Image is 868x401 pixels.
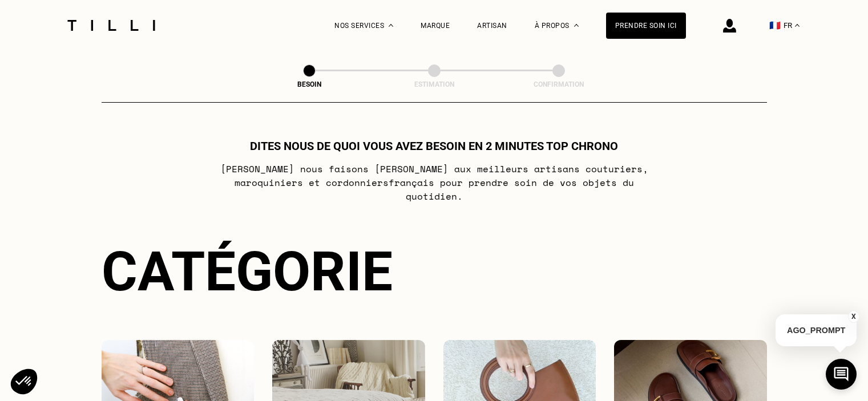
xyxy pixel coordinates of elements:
img: menu déroulant [795,24,800,27]
a: Prendre soin ici [606,13,686,39]
div: Estimation [377,80,491,88]
img: Menu déroulant à propos [574,24,579,27]
a: Artisan [477,22,507,30]
p: AGO_PROMPT [776,314,857,346]
div: Confirmation [502,80,616,88]
button: X [848,310,859,323]
img: Logo du service de couturière Tilli [63,20,159,31]
p: [PERSON_NAME] nous faisons [PERSON_NAME] aux meilleurs artisans couturiers , maroquiniers et cord... [208,162,660,203]
img: icône connexion [723,19,736,33]
div: Besoin [252,80,366,88]
a: Marque [421,22,450,30]
img: Menu déroulant [389,24,393,27]
span: 🇫🇷 [769,20,781,31]
div: Catégorie [102,240,767,303]
h1: Dites nous de quoi vous avez besoin en 2 minutes top chrono [250,139,618,153]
